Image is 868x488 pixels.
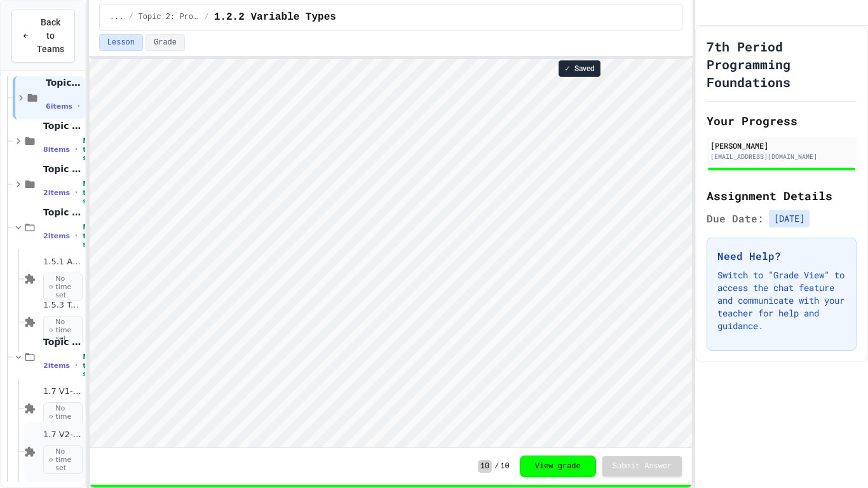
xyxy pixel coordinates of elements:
[43,430,83,440] span: 1.7 V2- IceCream Machine Project
[769,210,810,227] span: [DATE]
[83,223,100,248] span: No time set
[707,112,857,130] h2: Your Progress
[43,336,83,348] span: Topic 7: Designing & Simulating Solutions
[43,189,70,197] span: 2 items
[43,402,83,431] span: No time set
[214,10,336,25] span: 1.2.2 Variable Types
[75,187,78,198] span: •
[43,207,83,218] span: Topic 5: APIs & Libraries
[110,12,124,22] span: ...
[43,316,83,345] span: No time set
[613,461,672,471] span: Submit Answer
[83,180,100,205] span: No time set
[494,461,499,471] span: /
[11,9,75,63] button: Back to Teams
[99,34,143,51] button: Lesson
[500,461,509,471] span: 10
[520,456,596,477] button: View grade
[710,140,853,151] div: [PERSON_NAME]
[43,120,83,132] span: Topic 3: Pattern Recognition and Abstraction
[707,211,764,226] span: Due Date:
[146,34,185,51] button: Grade
[707,187,857,205] h2: Assignment Details
[128,12,133,22] span: /
[43,273,83,302] span: No time set
[43,163,83,175] span: Topic 4: Search/Sort Algorithims & Algorithimic Efficency
[43,232,70,240] span: 2 items
[478,460,492,473] span: 10
[139,12,200,22] span: Topic 2: Problem Decomposition and Logic Structures
[717,248,846,264] h3: Need Help?
[46,77,83,88] span: Topic 2: Problem Decomposition and Logic Structures
[83,353,100,378] span: No time set
[43,386,83,397] span: 1.7 V1- IceCream Machine Project
[710,152,853,161] div: [EMAIL_ADDRESS][DOMAIN_NAME]
[75,144,78,154] span: •
[43,146,70,154] span: 8 items
[717,269,846,332] p: Switch to "Grade View" to access the chat feature and communicate with your teacher for help and ...
[564,64,571,74] span: ✓
[78,101,80,111] span: •
[83,137,100,162] span: No time set
[602,456,682,477] button: Submit Answer
[43,300,83,311] span: 1.5.3 Task 1 or 2 Selection
[37,16,64,56] span: Back to Teams
[43,445,83,475] span: No time set
[205,12,209,22] span: /
[43,362,70,370] span: 2 items
[46,102,72,111] span: 6 items
[574,64,595,74] span: Saved
[75,231,78,241] span: •
[75,360,78,370] span: •
[707,37,857,91] h1: 7th Period Programming Foundations
[90,59,693,447] iframe: Snap! Programming Environment
[43,257,83,268] span: 1.5.1 APIs/Libraries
